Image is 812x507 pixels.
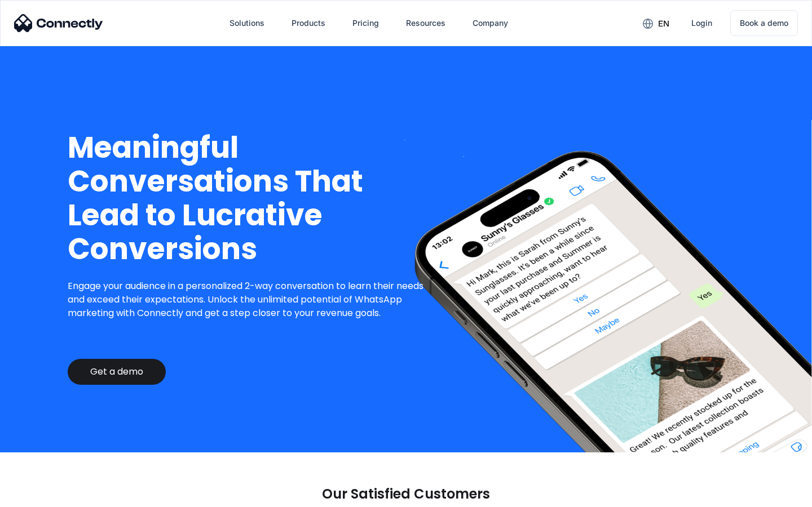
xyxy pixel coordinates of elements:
p: Engage your audience in a personalized 2-way conversation to learn their needs and exceed their e... [68,279,433,320]
div: Login [691,15,712,31]
a: Get a demo [68,359,166,385]
div: en [658,16,669,32]
ul: Language list [23,487,68,503]
a: Login [682,10,721,37]
div: Products [292,15,325,31]
div: Company [473,15,508,31]
h1: Meaningful Conversations That Lead to Lucrative Conversions [68,131,433,266]
div: Pricing [352,15,379,31]
img: Connectly Logo [14,14,103,32]
div: Resources [406,15,445,31]
a: Book a demo [730,10,798,36]
aside: Language selected: English [11,487,68,503]
a: Pricing [343,10,388,37]
p: Our Satisfied Customers [322,486,490,502]
div: Solutions [230,15,264,31]
div: Get a demo [90,366,143,377]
